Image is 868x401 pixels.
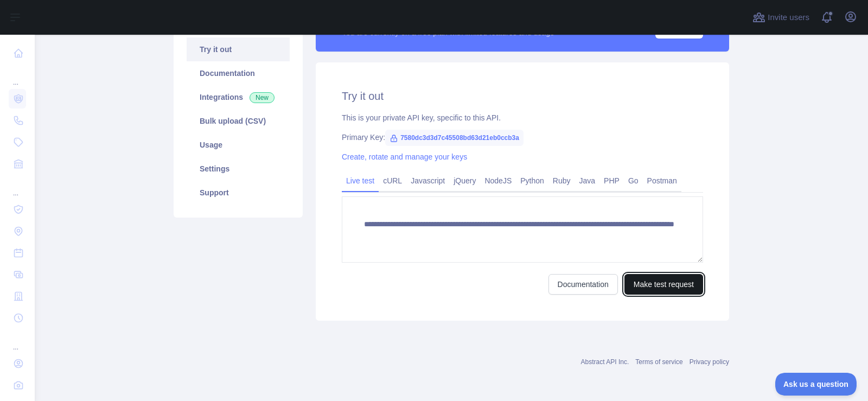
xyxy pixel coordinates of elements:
a: Privacy policy [690,358,729,366]
a: Settings [187,157,290,181]
a: cURL [379,172,406,189]
a: Usage [187,133,290,157]
a: Python [516,172,548,189]
a: Postman [643,172,681,189]
a: Go [624,172,643,189]
a: jQuery [449,172,480,189]
button: Make test request [624,274,703,295]
span: New [250,92,275,103]
a: Documentation [187,61,290,85]
a: Terms of service [635,358,682,366]
span: 7580dc3d3d7c45508bd63d21eb0ccb3a [385,130,524,146]
a: Abstract API Inc. [581,358,629,366]
button: Invite users [750,9,812,26]
div: This is your private API key, specific to this API. [342,112,703,123]
h2: Try it out [342,88,703,104]
div: ... [9,330,26,352]
a: Try it out [187,37,290,61]
div: ... [9,176,26,198]
a: Java [575,172,600,189]
iframe: Toggle Customer Support [775,373,857,396]
a: Integrations New [187,85,290,109]
a: Javascript [406,172,449,189]
span: Invite users [768,11,809,24]
a: Support [187,181,290,205]
a: Bulk upload (CSV) [187,109,290,133]
a: Ruby [548,172,575,189]
div: Primary Key: [342,132,703,143]
a: Create, rotate and manage your keys [342,152,467,161]
a: Live test [342,172,379,189]
div: ... [9,65,26,87]
a: Documentation [548,274,618,295]
a: NodeJS [480,172,516,189]
a: PHP [599,172,624,189]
